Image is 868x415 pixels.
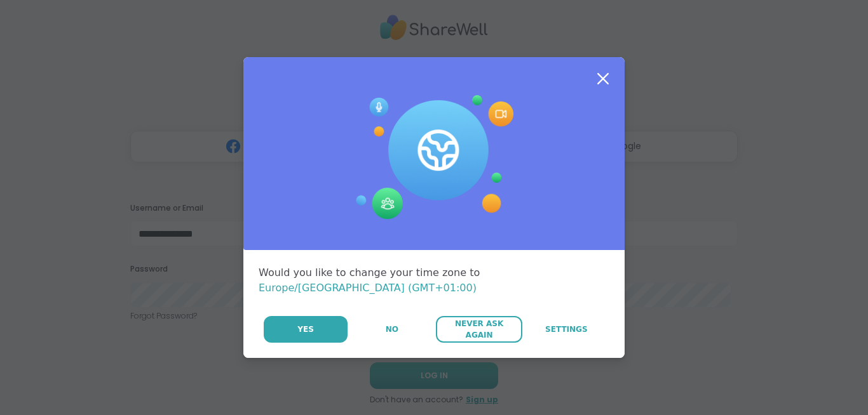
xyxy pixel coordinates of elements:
button: No [349,316,435,343]
span: No [386,324,398,335]
div: Would you like to change your time zone to [259,265,609,296]
span: Yes [297,324,314,335]
span: Never Ask Again [442,318,515,341]
a: Settings [524,316,609,343]
button: Yes [264,316,348,343]
span: Settings [545,324,588,335]
img: Session Experience [355,95,513,220]
button: Never Ask Again [436,316,522,343]
span: Europe/[GEOGRAPHIC_DATA] (GMT+01:00) [259,282,477,294]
